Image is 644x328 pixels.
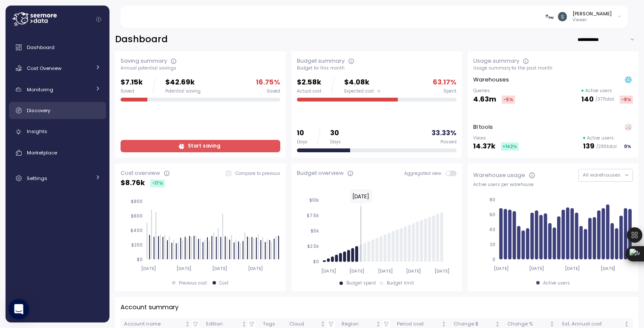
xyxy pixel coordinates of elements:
a: Discovery [9,102,106,119]
p: 63.17 % [433,77,457,88]
p: $2.58k [297,77,322,88]
div: Saving summary [121,57,167,65]
div: Spent [443,88,457,94]
p: $7.15k [121,77,143,88]
div: Open Intercom Messenger [9,299,29,319]
tspan: [DATE] [349,268,364,274]
div: Change % [507,320,548,328]
tspan: [DATE] [529,266,544,271]
span: Start saving [188,140,220,152]
div: Not sorted [549,321,555,327]
p: $ 8.76k [121,177,145,189]
div: Saved [267,88,280,94]
tspan: 80 [489,197,495,203]
div: Active users [543,280,570,286]
div: Change $ [454,320,493,328]
p: BI tools [473,123,493,131]
span: Monitoring [27,86,53,93]
div: Not sorted [375,321,381,327]
span: Dashboard [27,44,55,51]
a: Marketplace [9,144,106,161]
div: Budget summary [297,57,345,65]
p: 139 [583,141,595,152]
tspan: [DATE] [565,266,580,271]
p: Account summary [121,302,178,312]
h2: Dashboard [115,33,168,46]
div: Edition [206,320,239,328]
div: Not sorted [184,321,190,327]
p: $4.08k [344,77,380,88]
p: 30 [330,128,341,139]
tspan: [DATE] [378,268,393,274]
p: Queries [473,88,515,94]
tspan: $200 [131,242,143,248]
p: Viewer [572,17,612,23]
tspan: 20 [490,242,495,247]
tspan: [DATE] [248,266,263,271]
div: Previous cost [179,280,207,286]
a: Cost Overview [9,60,106,77]
div: -5 % [502,96,515,104]
span: Aggregated view [404,171,446,176]
tspan: $800 [131,199,143,204]
span: Cost Overview [27,65,61,72]
div: Budget limit [387,280,414,286]
div: Passed [440,139,457,145]
p: Active users [585,88,612,94]
div: Account name [124,320,184,328]
div: Usage summary [473,57,519,65]
a: Monitoring [9,81,106,98]
div: Active users per warehouse [473,182,633,188]
a: Insights [9,123,106,140]
div: Region [342,320,374,328]
tspan: 0 [492,257,495,262]
a: Dashboard [9,39,106,56]
tspan: $10k [309,197,319,203]
span: Marketplace [27,149,57,156]
div: Budget overview [297,169,344,177]
img: 676124322ce2d31a078e3b71.PNG [545,12,554,21]
span: Insights [27,128,47,135]
div: Days [330,139,341,145]
tspan: [DATE] [434,268,449,274]
button: All warehouses [578,169,633,181]
div: Period cost [397,320,440,328]
tspan: [DATE] [321,268,336,274]
span: Expected cost [344,88,374,94]
div: Potential saving [165,88,201,94]
button: Collapse navigation [93,16,104,23]
div: +142 % [501,142,519,151]
tspan: [DATE] [177,266,192,271]
div: Annual potential savings [121,65,280,71]
p: Views [473,135,519,141]
div: 0 % [622,142,633,151]
div: Cloud [289,320,319,328]
tspan: $7.5k [307,213,319,218]
p: Active users [587,135,614,141]
tspan: [DATE] [212,266,227,271]
div: Warehouse usage [473,171,525,180]
p: $42.69k [165,77,201,88]
tspan: [DATE] [141,266,156,271]
tspan: $2.5k [307,244,319,249]
div: Not sorted [320,321,326,327]
div: Not sorted [494,321,500,327]
span: All warehouses [583,171,621,178]
p: 14.37k [473,141,495,152]
p: Warehouses [473,75,509,84]
div: Budget for this month [297,65,457,71]
p: 33.33 % [431,128,457,139]
tspan: $400 [130,228,143,233]
p: / 285 total [596,144,617,150]
div: -17 % [150,180,165,187]
div: Est. Annual cost [562,320,622,328]
div: Usage summary for the past month [473,65,633,71]
tspan: 60 [489,212,495,218]
div: Days [297,139,308,145]
span: Settings [27,175,47,182]
text: [DATE] [352,193,369,200]
tspan: 40 [489,227,495,232]
tspan: $600 [131,213,143,219]
tspan: $0 [137,257,143,262]
div: Saved [121,88,143,94]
